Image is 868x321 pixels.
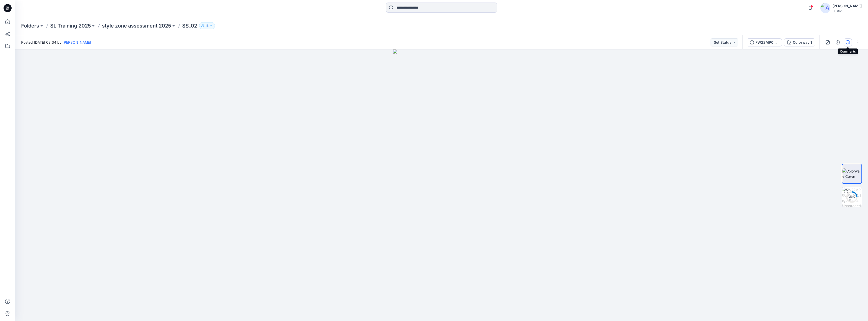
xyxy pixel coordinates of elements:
[846,195,858,199] div: 23 %
[834,38,842,46] button: Details
[199,22,215,29] button: 16
[50,22,91,29] a: SL Training 2025
[21,22,39,29] a: Folders
[842,168,861,179] img: Colorway Cover
[832,3,862,9] div: [PERSON_NAME]
[182,22,197,29] p: SS_02
[784,38,815,46] button: Colorway 1
[21,40,91,45] span: Posted [DATE] 08:34 by
[842,187,862,207] img: FW22MP0005_M_Cargo_Pants_Nongraded Colorway 1
[63,40,91,44] a: [PERSON_NAME]
[793,40,812,45] div: Colorway 1
[747,38,782,46] button: FW22MP0005_M_Cargo_Pants_Nongraded
[755,40,779,45] div: FW22MP0005_M_Cargo_Pants_Nongraded
[820,3,830,13] img: avatar
[393,50,490,321] img: eyJhbGciOiJIUzI1NiIsImtpZCI6IjAiLCJzbHQiOiJzZXMiLCJ0eXAiOiJKV1QifQ.eyJkYXRhIjp7InR5cGUiOiJzdG9yYW...
[832,9,862,13] div: Guston
[102,22,171,29] a: style zone assessment 2025
[205,23,209,29] p: 16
